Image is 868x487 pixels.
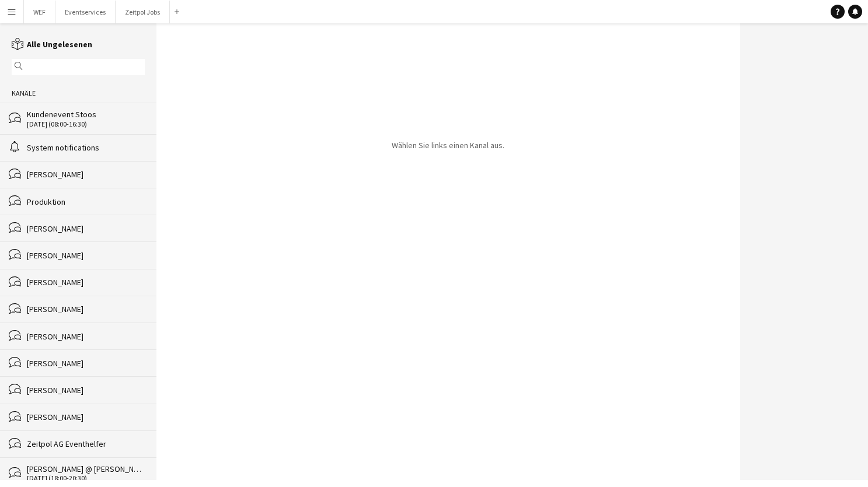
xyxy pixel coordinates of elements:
[24,1,55,23] button: WEF
[27,142,145,153] div: System notifications
[27,358,145,369] div: [PERSON_NAME]
[27,412,145,422] div: [PERSON_NAME]
[392,140,504,150] p: Wählen Sie links einen Kanal aus.
[27,277,145,288] div: [PERSON_NAME]
[27,304,145,314] div: [PERSON_NAME]
[27,474,145,482] div: [DATE] (18:00-20:30)
[27,464,145,474] div: [PERSON_NAME] @ [PERSON_NAME][GEOGRAPHIC_DATA]
[27,197,145,207] div: Produktion
[12,39,92,50] a: Alle Ungelesenen
[27,109,145,120] div: Kundenevent Stoos
[27,169,145,180] div: [PERSON_NAME]
[27,385,145,395] div: [PERSON_NAME]
[27,250,145,261] div: [PERSON_NAME]
[27,439,145,449] div: Zeitpol AG Eventhelfer
[27,120,145,128] div: [DATE] (08:00-16:30)
[55,1,116,23] button: Eventservices
[27,223,145,234] div: [PERSON_NAME]
[27,331,145,342] div: [PERSON_NAME]
[116,1,170,23] button: Zeitpol Jobs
